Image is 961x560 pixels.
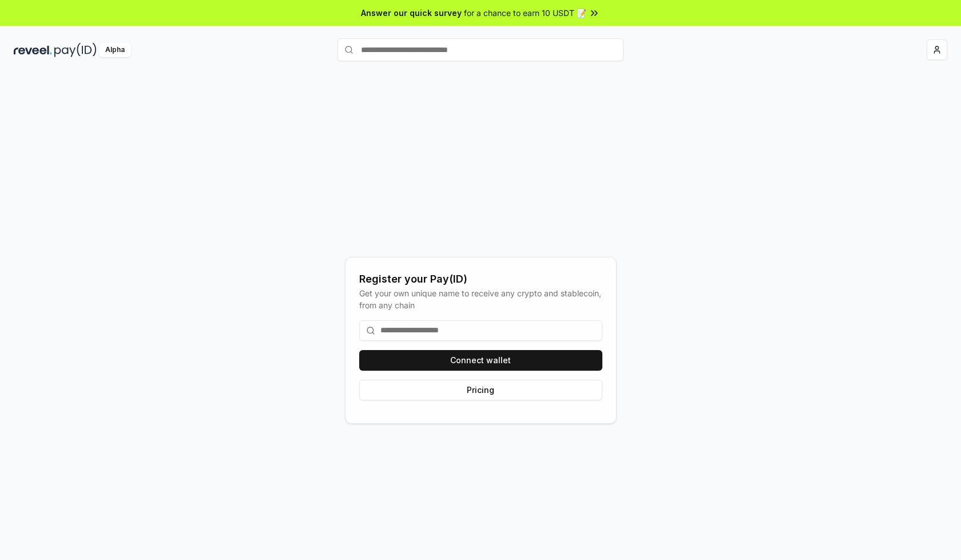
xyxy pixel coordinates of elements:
[464,7,586,19] span: for a chance to earn 10 USDT 📝
[359,380,602,400] button: Pricing
[361,7,462,19] span: Answer our quick survey
[359,350,602,371] button: Connect wallet
[359,271,602,287] div: Register your Pay(ID)
[99,43,131,57] div: Alpha
[54,43,97,57] img: pay_id
[14,43,52,57] img: reveel_dark
[359,287,602,311] div: Get your own unique name to receive any crypto and stablecoin, from any chain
